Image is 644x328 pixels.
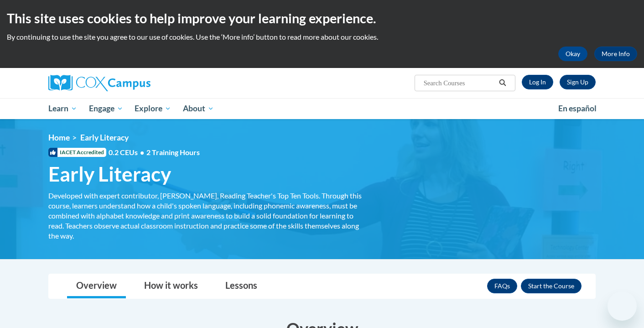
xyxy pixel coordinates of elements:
[522,75,553,89] a: Log In
[216,274,266,298] a: Lessons
[42,98,83,119] a: Learn
[129,98,177,119] a: Explore
[558,104,597,113] span: En español
[487,279,517,293] a: FAQs
[521,279,582,293] button: Enroll
[48,148,106,157] span: IACET Accredited
[48,75,222,91] a: Cox Campus
[48,103,77,114] span: Learn
[48,133,70,142] a: Home
[496,78,509,89] button: Search
[7,9,637,27] h2: This site uses cookies to help improve your learning experience.
[67,274,126,298] a: Overview
[35,98,609,119] div: Main menu
[423,78,496,89] input: Search Courses
[80,133,129,142] span: Early Literacy
[608,292,637,321] iframe: Button to launch messaging window
[177,98,220,119] a: About
[560,75,596,89] a: Register
[135,274,207,298] a: How it works
[558,47,587,61] button: Okay
[146,148,200,156] span: 2 Training Hours
[83,98,129,119] a: Engage
[48,75,151,91] img: Cox Campus
[552,99,602,118] a: En español
[140,148,144,156] span: •
[594,47,637,61] a: More Info
[135,103,171,114] span: Explore
[109,147,200,157] span: 0.2 CEUs
[183,103,214,114] span: About
[48,162,171,186] span: Early Literacy
[89,103,123,114] span: Engage
[7,32,637,42] p: By continuing to use the site you agree to our use of cookies. Use the ‘More info’ button to read...
[48,191,363,241] div: Developed with expert contributor, [PERSON_NAME], Reading Teacher's Top Ten Tools. Through this c...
